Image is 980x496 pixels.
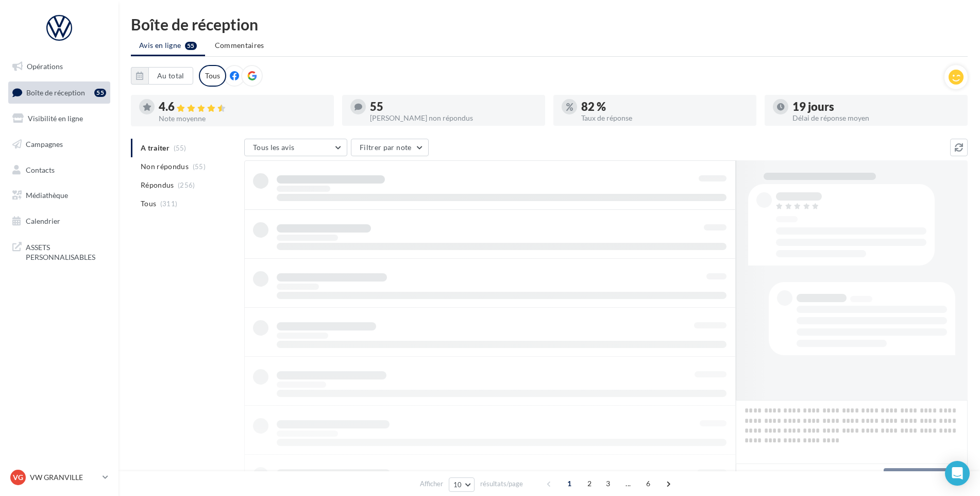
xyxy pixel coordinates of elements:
span: Afficher [420,479,443,489]
span: 6 [640,475,656,492]
span: Tous les avis [253,143,295,152]
span: Calendrier [26,217,60,225]
button: Filtrer par note [351,139,429,156]
span: Boîte de réception [26,88,85,96]
a: Opérations [6,56,112,77]
span: ... [620,475,636,492]
span: Contacts [26,165,55,174]
span: Non répondus [141,161,189,172]
span: ASSETS PERSONNALISABLES [26,240,106,262]
span: (311) [160,200,178,208]
span: résultats/page [480,479,523,489]
button: Poster ma réponse [884,468,963,486]
span: Visibilité en ligne [28,114,83,123]
a: VG VW GRANVILLE [8,468,110,487]
span: Opérations [27,62,63,71]
div: Délai de réponse moyen [792,114,959,122]
span: 2 [581,475,598,492]
button: Au total [148,67,193,85]
span: VG [13,472,23,483]
button: Tous les avis [244,139,347,156]
span: (256) [178,181,195,189]
span: 10 [453,481,462,489]
span: 3 [600,475,616,492]
button: 10 [449,477,475,492]
a: Boîte de réception55 [6,81,112,104]
div: 55 [370,101,537,112]
div: 19 jours [792,101,959,112]
span: Répondus [141,180,174,190]
button: Au total [131,67,193,85]
a: Visibilité en ligne [6,108,112,129]
div: 4.6 [159,101,326,113]
p: VW GRANVILLE [30,472,98,483]
span: Campagnes [26,140,63,148]
a: Contacts [6,159,112,181]
div: Taux de réponse [581,114,748,122]
div: 82 % [581,101,748,112]
span: Commentaires [215,40,264,51]
a: Médiathèque [6,185,112,206]
span: Médiathèque [26,191,68,200]
span: 1 [561,475,578,492]
div: Note moyenne [159,115,326,122]
a: Campagnes [6,134,112,155]
div: [PERSON_NAME] non répondus [370,114,537,122]
a: ASSETS PERSONNALISABLES [6,236,112,267]
div: Tous [199,65,226,87]
a: Calendrier [6,210,112,232]
div: 55 [94,89,106,97]
span: (55) [193,162,206,171]
div: Open Intercom Messenger [945,461,970,486]
span: Tous [141,199,156,209]
div: Boîte de réception [131,16,968,32]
